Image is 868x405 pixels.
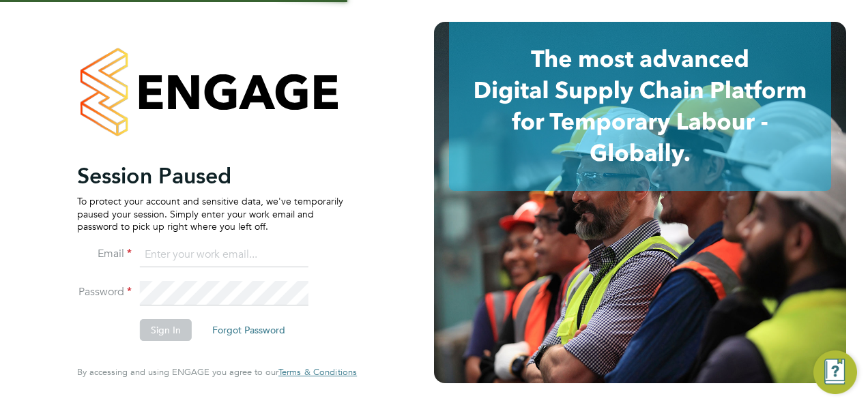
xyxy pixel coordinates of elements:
button: Engage Resource Center [813,350,857,394]
button: Forgot Password [201,319,296,341]
label: Password [77,285,132,299]
button: Sign In [140,319,192,341]
input: Enter your work email... [140,243,308,267]
p: To protect your account and sensitive data, we've temporarily paused your session. Simply enter y... [77,195,343,232]
a: Terms & Conditions [278,367,357,378]
label: Email [77,247,132,261]
span: By accessing and using ENGAGE you agree to our [77,366,357,378]
h2: Session Paused [77,162,343,190]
